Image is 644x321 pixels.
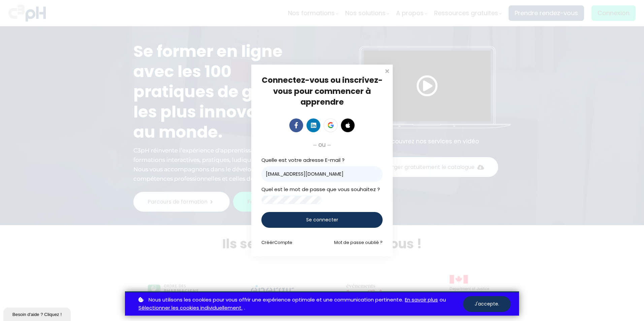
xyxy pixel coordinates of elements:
span: Connectez-vous ou inscrivez-vous pour commencer à apprendre [262,75,383,107]
span: Nous utilisons les cookies pour vous offrir une expérience optimale et une communication pertinente. [149,296,403,304]
a: CréérCompte [261,239,292,246]
a: Mot de passe oublié ? [334,239,383,246]
a: En savoir plus [405,296,438,304]
button: J'accepte. [463,296,511,312]
a: Sélectionner les cookies individuellement. [138,304,243,312]
p: ou . [137,296,463,313]
input: E-mail ? [261,166,383,182]
span: Se connecter [306,216,338,223]
span: ou [318,140,326,149]
iframe: chat widget [3,306,72,321]
span: Compte [274,239,292,246]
